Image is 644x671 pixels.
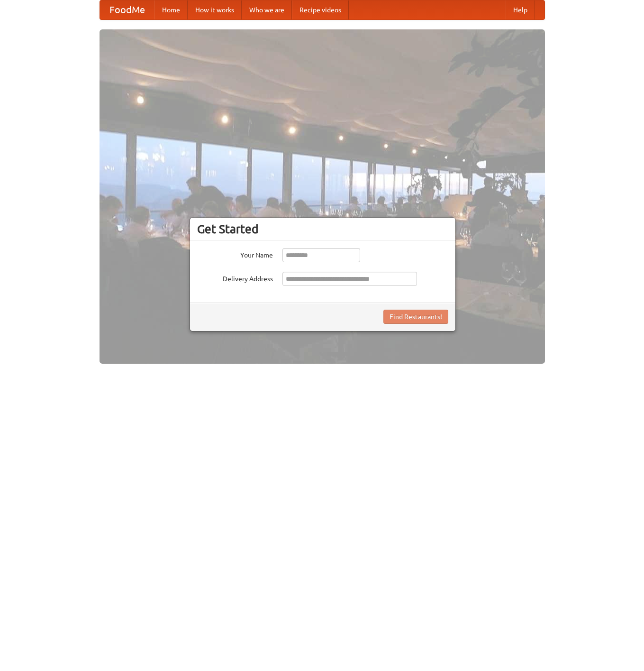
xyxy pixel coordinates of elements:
[197,222,448,236] h3: Get Started
[100,0,154,19] a: FoodMe
[506,0,535,19] a: Help
[188,0,242,19] a: How it works
[197,248,273,260] label: Your Name
[292,0,349,19] a: Recipe videos
[383,310,448,324] button: Find Restaurants!
[242,0,292,19] a: Who we are
[197,272,273,284] label: Delivery Address
[154,0,188,19] a: Home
